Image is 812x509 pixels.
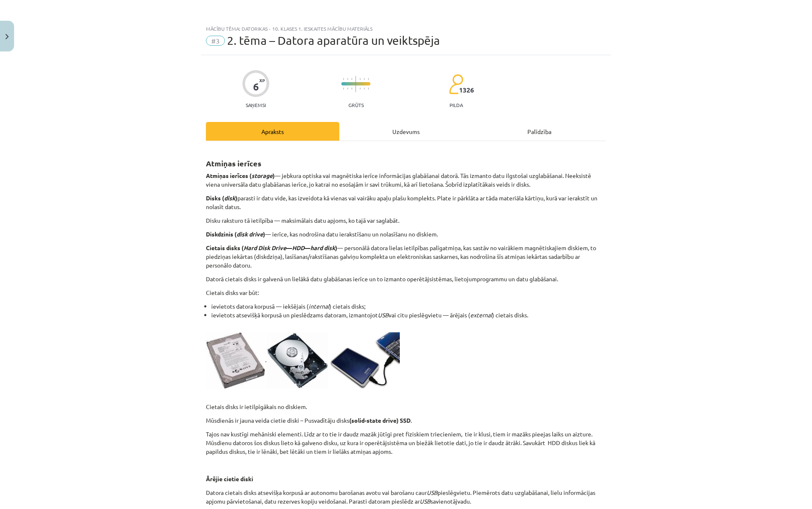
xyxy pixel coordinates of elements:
span: #3 [206,36,225,46]
div: Uzdevums [339,122,473,141]
img: icon-short-line-57e1e144782c952c97e751825c79c345078a6d821885a25fce030b3d8c18986b.svg [347,78,348,80]
p: parasti ir datu vide, kas izveidota kā vienas vai vairāku apaļu plašu komplekts. Plate ir pārklāt... [206,194,606,211]
strong: (solid-state drive) SSD [349,416,411,424]
img: icon-short-line-57e1e144782c952c97e751825c79c345078a6d821885a25fce030b3d8c18986b.svg [360,88,360,90]
img: icon-short-line-57e1e144782c952c97e751825c79c345078a6d821885a25fce030b3d8c18986b.svg [351,78,352,80]
img: icon-short-line-57e1e144782c952c97e751825c79c345078a6d821885a25fce030b3d8c18986b.svg [351,88,352,90]
em: USB [420,497,430,505]
strong: Diskdzinis ( ) [206,230,265,238]
img: icon-short-line-57e1e144782c952c97e751825c79c345078a6d821885a25fce030b3d8c18986b.svg [364,78,365,80]
em: disk drive [237,230,263,238]
p: Mūsdienās ir jauna veida cietie diski – Pusvadītāju disks . [206,416,606,425]
li: ievietots atsevišķā korpusā un pieslēdzams datoram, izmantojot vai citu pieslēgvietu — ārējais ( ... [211,311,606,328]
p: Grūts [348,102,364,108]
span: 2. tēma – Datora aparatūra un veiktspēja [227,34,440,47]
div: Palīdzība [473,122,606,141]
p: Cietais disks var būt: [206,288,606,297]
em: external [470,311,492,319]
span: 1326 [459,86,474,94]
p: — ierīce, kas nodrošina datu ierakstīšanu un nolasīšanu no diskiem. [206,230,606,239]
li: ievietots datora korpusā — iekšējais ( ) cietais disks; [211,302,606,311]
p: . [206,332,606,389]
p: Cietais disks ir ietilpīgākais no diskiem. [206,394,606,411]
p: Tajos nav kustīgi mehāniski elementi. Līdz ar to tie ir daudz mazāk jūtīgi pret fiziskiem triecie... [206,430,606,456]
em: hard disk [310,244,335,251]
strong: Cietais disks ( — — ) [206,244,337,251]
img: icon-short-line-57e1e144782c952c97e751825c79c345078a6d821885a25fce030b3d8c18986b.svg [343,88,344,90]
strong: Atmiņas ierīces ( ) [206,172,275,179]
strong: Atmiņas ierīces [206,158,261,168]
em: disk [224,194,235,202]
strong: Disks ( ) [206,194,237,202]
img: icon-short-line-57e1e144782c952c97e751825c79c345078a6d821885a25fce030b3d8c18986b.svg [347,88,348,90]
p: Saņemsi [242,102,269,108]
div: 6 [253,81,259,93]
em: internal [309,302,329,310]
p: Datorā cietais disks ir galvenā un lielākā datu glabāšanas ierīce un to izmanto operētājsistēmas,... [206,275,606,283]
em: Hard Disk Drive [244,244,286,251]
em: USB [427,489,437,496]
span: XP [259,78,265,83]
img: icon-short-line-57e1e144782c952c97e751825c79c345078a6d821885a25fce030b3d8c18986b.svg [368,78,369,80]
img: icon-long-line-d9ea69661e0d244f92f715978eff75569469978d946b2353a9bb055b3ed8787d.svg [355,76,356,92]
div: Apraksts [206,122,339,141]
p: — personālā datora lielas ietilpības palīgatmiņa, kas sastāv no vairākiem magnētiskajiem diskiem,... [206,244,606,270]
em: USB [378,311,389,319]
em: storage [251,172,273,179]
p: pilda [450,102,463,108]
img: students-c634bb4e5e11cddfef0936a35e636f08e4e9abd3cc4e673bd6f9a4125e45ecb1.svg [449,74,463,95]
img: icon-short-line-57e1e144782c952c97e751825c79c345078a6d821885a25fce030b3d8c18986b.svg [343,78,344,80]
p: — jebkura optiska vai magnētiska ierīce informācijas glabāšanai datorā. Tās izmanto datu ilgstoša... [206,171,606,189]
p: Disku raksturo tā ietilpība — maksimālais datu apjoms, ko tajā var saglabāt. [206,216,606,225]
div: Mācību tēma: Datorikas - 10. klases 1. ieskaites mācību materiāls [206,26,606,32]
img: icon-short-line-57e1e144782c952c97e751825c79c345078a6d821885a25fce030b3d8c18986b.svg [368,88,369,90]
img: icon-short-line-57e1e144782c952c97e751825c79c345078a6d821885a25fce030b3d8c18986b.svg [360,78,360,80]
p: Datora cietais disks atsevišķa korpusā ar autonomu barošanas avotu vai barošanu caur pieslēgvietu... [206,488,606,506]
em: HDD [292,244,304,251]
strong: Ārējie cietie diski [206,475,253,482]
img: icon-short-line-57e1e144782c952c97e751825c79c345078a6d821885a25fce030b3d8c18986b.svg [364,88,365,90]
img: icon-close-lesson-0947bae3869378f0d4975bcd49f059093ad1ed9edebbc8119c70593378902aed.svg [5,34,9,39]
